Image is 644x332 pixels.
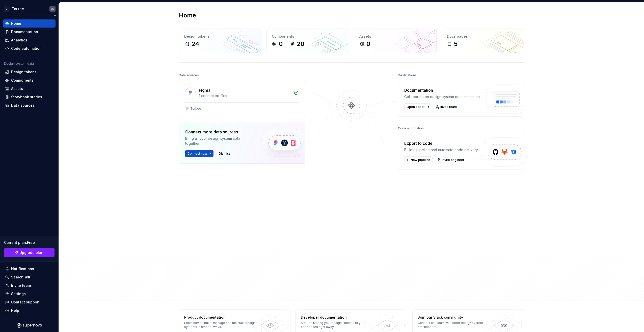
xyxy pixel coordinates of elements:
div: Collaborate on design system documentation. [404,94,480,99]
a: Settings [3,290,56,298]
button: New pipeline [404,156,433,163]
span: Invite team [440,105,457,109]
div: Home [11,21,21,26]
div: Code automation [11,46,42,51]
div: Settings [11,291,26,296]
button: Collapse sidebar [51,12,59,19]
div: Analytics [11,38,27,43]
div: Developer documentation [301,315,374,320]
div: Components [11,78,34,83]
a: Docs pages5 [442,29,524,53]
a: Upgrade plan [4,248,55,257]
div: Connect and learn with other design system practitioners. [418,321,491,329]
div: Product documentation [184,315,258,320]
div: Current plan : Free [4,240,55,245]
div: 0 [366,40,370,48]
div: Help [11,308,19,313]
a: Code automation [3,44,56,53]
a: Analytics [3,36,56,44]
div: Figma [199,87,210,93]
a: Documentation [3,28,56,36]
button: Notifications [3,265,56,273]
a: Invite team [434,103,459,110]
div: Search ⌘K [11,275,30,280]
div: Contact support [11,300,40,305]
div: Documentation [404,87,480,93]
span: New pipeline [411,158,430,162]
div: Documentation [11,29,38,34]
div: Destinations [398,72,417,79]
div: 24 [191,40,199,48]
div: Assets [359,34,431,39]
button: Connect new [185,150,213,157]
div: Invite team [11,283,31,288]
a: Storybook stories [3,93,56,101]
a: Invite team [3,281,56,290]
div: Build a pipeline and automate code delivery. [404,147,478,152]
button: Dismiss [217,150,233,157]
div: Assets [11,86,23,91]
div: Learn how to build, manage and maintain design systems in smarter ways. [184,321,258,329]
button: Search ⌘K [3,273,56,281]
a: Assets [3,85,56,93]
a: Data sources [3,101,56,109]
div: Notifications [11,266,34,271]
div: Design tokens [184,34,256,39]
div: Join our Slack community [418,315,491,320]
a: Components [3,76,56,84]
a: Components020 [266,29,349,53]
a: Home [3,19,56,28]
div: Code automation [398,125,424,132]
div: Connect more data sources [185,129,253,135]
div: 5 [454,40,458,48]
div: Components [272,34,344,39]
div: 0 [279,40,283,48]
span: Invite engineer [442,158,464,162]
svg: Supernova Logo [17,323,42,328]
div: Start delivering your design choices to your codebases right away. [301,321,374,329]
a: Open editor [404,103,431,110]
div: Design tokens [11,69,37,75]
span: Connect new [187,152,207,156]
div: Storybook stories [11,94,42,100]
span: Upgrade plan [19,250,43,255]
a: Design tokens24 [179,29,261,53]
div: Terkee [190,107,201,111]
button: GTerkeeJG [1,3,58,14]
div: Design system data [4,62,34,66]
div: Docs pages [447,34,519,39]
button: Contact support [3,298,56,306]
a: Invite engineer [436,156,467,163]
a: Figma1 connected filesTerkee [179,81,305,117]
a: Assets0 [354,29,437,53]
div: Data sources [179,72,199,79]
div: G [4,6,10,12]
h2: Home [179,11,196,19]
div: 20 [297,40,304,48]
div: Data sources [11,103,35,108]
div: JG [51,7,54,11]
a: Design tokens [3,68,56,76]
button: Help [3,306,56,315]
span: Dismiss [219,152,231,156]
div: Bring all your design system data together. [185,136,253,146]
div: Export to code [404,140,478,146]
span: Open editor [407,105,425,109]
div: Terkee [12,6,24,11]
div: 1 connected files [199,93,291,98]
